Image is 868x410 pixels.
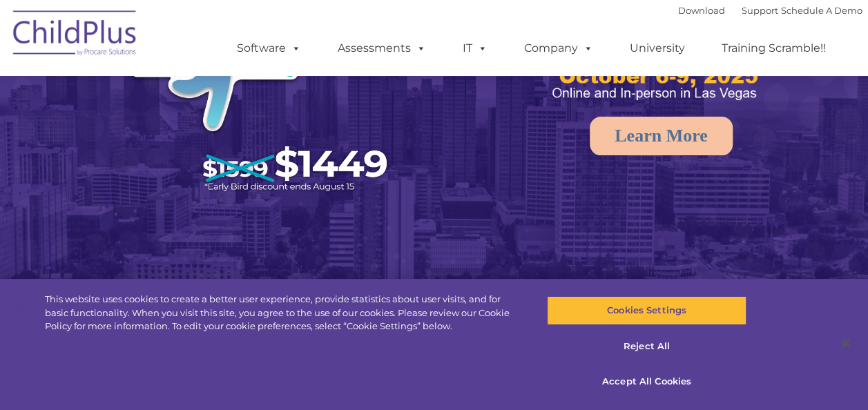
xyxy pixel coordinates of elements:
[192,148,251,158] span: Phone number
[590,117,733,155] a: Learn More
[742,5,778,16] a: Support
[831,328,861,358] button: Close
[708,35,840,62] a: Training Scramble!!
[616,35,699,62] a: University
[510,35,607,62] a: Company
[678,5,725,16] a: Download
[547,367,746,396] button: Accept All Cookies
[192,91,234,101] span: Last name
[547,296,746,325] button: Cookies Settings
[678,5,862,16] font: |
[449,35,501,62] a: IT
[781,5,862,16] a: Schedule A Demo
[223,35,315,62] a: Software
[547,332,746,361] button: Reject All
[6,1,144,70] img: ChildPlus by Procare Solutions
[45,293,521,333] div: This website uses cookies to create a better user experience, provide statistics about user visit...
[324,35,440,62] a: Assessments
